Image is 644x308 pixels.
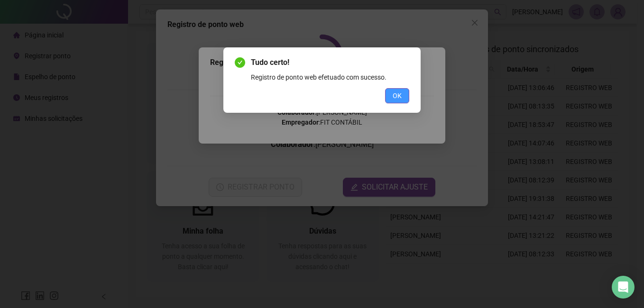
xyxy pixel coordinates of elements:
[251,57,409,68] span: Tudo certo!
[251,72,409,82] div: Registro de ponto web efetuado com sucesso.
[393,91,402,101] span: OK
[612,276,635,299] div: Open Intercom Messenger
[385,88,409,103] button: OK
[235,57,245,68] span: check-circle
